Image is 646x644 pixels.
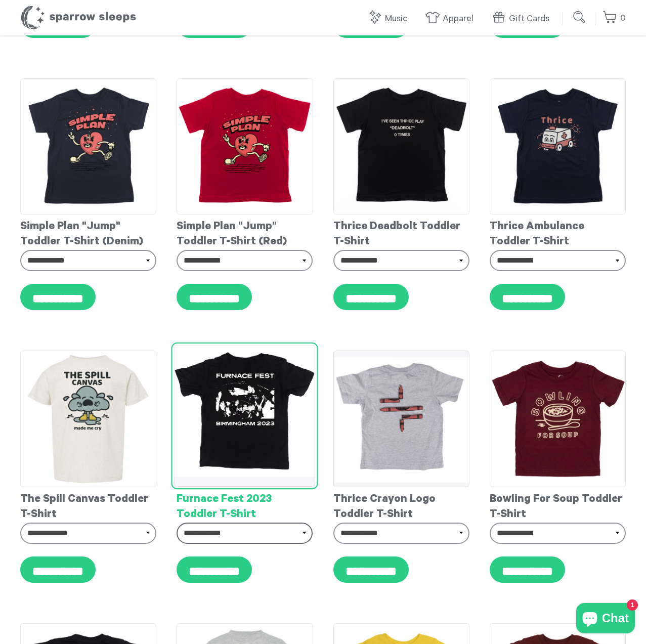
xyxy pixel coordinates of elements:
[333,214,469,250] div: Thrice Deadbolt Toddler T-Shirt
[20,214,156,250] div: Simple Plan "Jump" Toddler T-Shirt (Denim)
[490,214,626,250] div: Thrice Ambulance Toddler T-Shirt
[333,487,469,523] div: Thrice Crayon Logo Toddler T-Shirt
[177,78,313,214] img: sp-collection-02_grande.png
[490,78,626,214] img: Thrice-AmbulanceToddlerTee_grande.png
[425,8,479,30] a: Apparel
[573,603,638,636] inbox-online-store-chat: Shopify online store chat
[333,78,469,214] img: Thrice-DeadboltToddlerTee_grande.png
[174,346,316,477] img: FurnaceFestToddlerShirtBack_grande.png
[602,8,626,29] a: 0
[570,7,590,27] input: Submit
[20,487,156,523] div: The Spill Canvas Toddler T-Shirt
[491,8,554,30] a: Gift Cards
[20,78,156,214] img: sp-collection-03_grande.png
[490,487,626,523] div: Bowling For Soup Toddler T-Shirt
[177,487,313,523] div: Furnace Fest 2023 Toddler T-Shirt
[20,351,156,487] img: the-spill-canvas-toddler-tee_grande.png
[490,351,626,487] img: BowlingForSoup-ToddlerT-shirt_grande.png
[333,351,469,487] img: Thrice-ToddlerTeeBack_grande.png
[20,5,137,30] h1: Sparrow Sleeps
[177,214,313,250] div: Simple Plan "Jump" Toddler T-Shirt (Red)
[367,8,412,30] a: Music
